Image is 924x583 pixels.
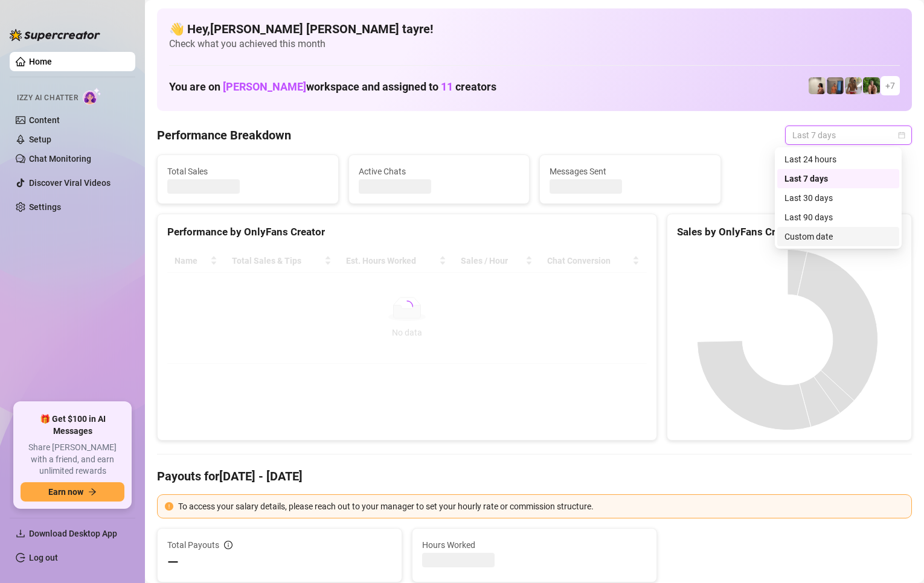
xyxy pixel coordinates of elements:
span: Active Chats [359,165,520,178]
span: exclamation-circle [165,502,173,511]
button: Earn nowarrow-right [21,482,124,502]
span: Total Sales [167,165,329,178]
span: Share [PERSON_NAME] with a friend, and earn unlimited rewards [21,442,124,477]
h4: 👋 Hey, [PERSON_NAME] [PERSON_NAME] tayre ! [169,21,900,37]
span: Download Desktop App [29,529,117,538]
div: Last 24 hours [784,153,892,166]
span: Last 7 days [792,126,905,144]
div: Last 7 days [777,169,899,188]
h4: Payouts for [DATE] - [DATE] [157,468,912,485]
div: Last 30 days [784,191,892,205]
a: Setup [29,135,51,144]
div: Last 90 days [784,211,892,224]
div: Last 7 days [784,172,892,185]
div: Custom date [777,227,899,246]
div: Custom date [784,230,892,243]
h4: Performance Breakdown [157,127,291,144]
div: Last 24 hours [777,150,899,169]
div: Last 90 days [777,208,899,227]
a: Home [29,57,52,66]
img: Ralphy [809,77,826,94]
h1: You are on workspace and assigned to creators [169,80,496,94]
img: logo-BBDzfeDw.svg [10,29,100,41]
a: Discover Viral Videos [29,178,111,188]
span: info-circle [224,541,233,549]
a: Settings [29,202,61,212]
span: loading [401,301,413,313]
span: Hours Worked [422,538,647,552]
span: 11 [441,80,453,93]
span: calendar [898,132,905,139]
a: Content [29,115,60,125]
a: Log out [29,553,58,562]
div: To access your salary details, please reach out to your manager to set your hourly rate or commis... [178,500,904,513]
img: Wayne [827,77,844,94]
span: — [167,553,179,572]
a: Chat Monitoring [29,154,91,164]
span: Messages Sent [550,165,711,178]
img: Nathaniel [845,77,862,94]
span: download [16,529,25,538]
img: AI Chatter [83,88,101,105]
span: Izzy AI Chatter [17,92,78,104]
span: arrow-right [88,488,97,496]
span: Earn now [48,487,83,497]
div: Last 30 days [777,188,899,208]
div: Performance by OnlyFans Creator [167,224,647,240]
span: 🎁 Get $100 in AI Messages [21,413,124,437]
span: Check what you achieved this month [169,37,900,51]
span: + 7 [885,79,895,92]
span: Total Payouts [167,538,219,552]
img: Nathaniel [863,77,880,94]
div: Sales by OnlyFans Creator [677,224,902,240]
span: [PERSON_NAME] [223,80,306,93]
